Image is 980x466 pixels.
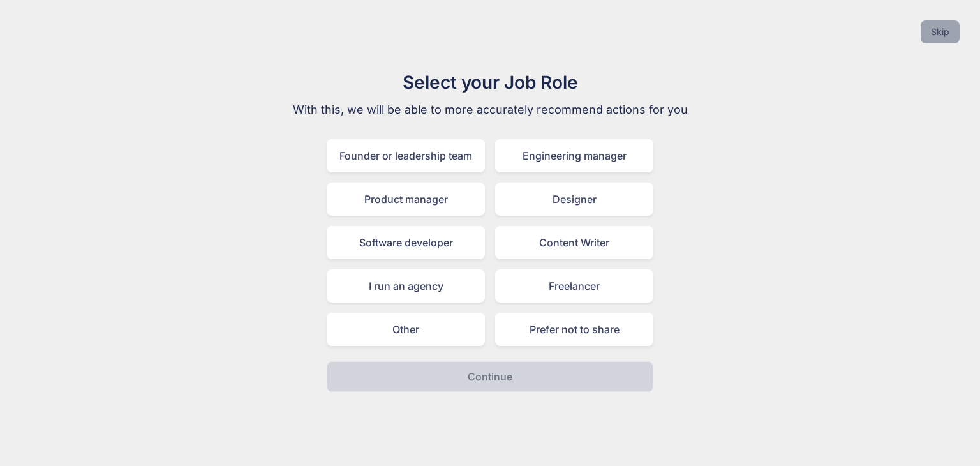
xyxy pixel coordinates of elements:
div: Prefer not to share [495,313,653,346]
div: I run an agency [327,269,485,303]
div: Designer [495,183,653,216]
div: Founder or leadership team [327,139,485,172]
div: Engineering manager [495,139,653,172]
p: Continue [468,369,512,384]
div: Freelancer [495,269,653,303]
div: Content Writer [495,226,653,259]
button: Skip [921,20,960,43]
button: Continue [327,361,653,392]
div: Other [327,313,485,346]
p: With this, we will be able to more accurately recommend actions for you [276,101,704,119]
h1: Select your Job Role [276,69,704,96]
div: Software developer [327,226,485,259]
div: Product manager [327,183,485,216]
